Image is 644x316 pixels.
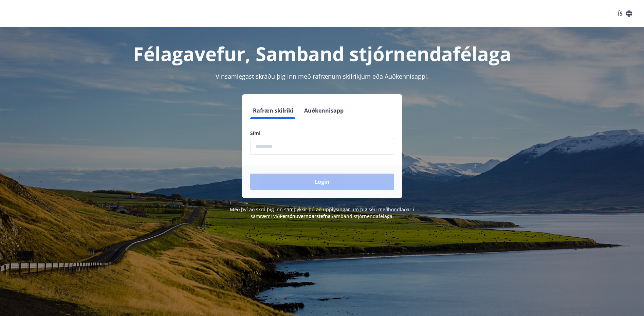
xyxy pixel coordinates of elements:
button: Rafræn skilríki [250,102,296,119]
label: Sími [250,130,394,137]
button: ÍS [614,7,636,20]
span: Með því að skrá þig inn samþykkir þú að upplýsingar um þig séu meðhöndlaðar í samræmi við Samband... [230,206,414,219]
button: Auðkennisapp [301,102,346,119]
h1: Félagavefur, Samband stjórnendafélaga [86,41,558,66]
span: Vinsamlegast skráðu þig inn með rafrænum skilríkjum eða Auðkennisappi. [216,72,429,80]
a: Persónuverndarstefna [280,213,331,219]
